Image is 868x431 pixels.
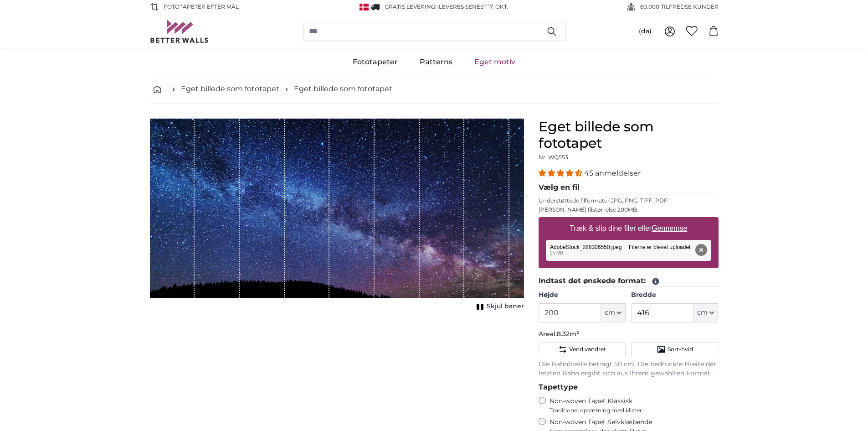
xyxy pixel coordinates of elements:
[164,3,239,11] span: FOTOTAPETER EFTER MÅL
[150,20,209,43] img: Betterwalls
[150,74,719,104] nav: breadcrumbs
[550,397,719,414] label: Non-woven Tapet Klassisk
[294,83,392,94] a: Eget billede som fototapet
[487,302,524,311] span: Skjul baner
[409,50,463,74] a: Patterns
[631,343,718,356] button: Sort-hvid
[605,308,615,317] span: cm
[539,291,626,300] label: Højde
[360,4,369,10] img: Danmark
[539,330,719,339] p: Areal:
[539,343,626,356] button: Vend vandret
[550,407,719,414] span: Traditionel opsætning med klister
[539,360,719,378] p: Die Bahnbreite beträgt 50 cm. Die bedruckte Breite der letzten Bahn ergibt sich aus Ihrem gewählt...
[632,23,659,40] button: (da)
[150,119,524,313] div: 1 of 1
[539,119,719,151] h1: Eget billede som fototapet
[631,291,718,300] label: Bredde
[693,303,718,322] button: cm
[640,3,719,11] span: 60.000 TILFREDSE KUNDER
[385,3,437,10] span: GRATIS Levering!
[539,275,719,287] legend: Indtast det ønskede format:
[474,300,524,313] button: Skjul baner
[463,50,526,74] a: Eget motiv
[539,382,719,393] legend: Tapettype
[539,154,568,161] span: Nr. WQ553
[601,303,626,322] button: cm
[668,346,693,353] span: Sort-hvid
[539,182,719,193] legend: Vælg en fil
[439,3,508,10] span: Leveres senest 17. okt.
[566,219,691,238] label: Træk & slip dine filer eller
[652,224,687,232] u: Gennemse
[584,169,641,177] span: 45 anmeldelser
[697,308,708,317] span: cm
[437,3,508,10] span: -
[539,169,584,177] span: 4.36 stars
[342,50,409,74] a: Fototapeter
[539,197,719,204] p: Understøttede filformater JPG, PNG, TIFF, PDF.
[181,83,279,94] a: Eget billede som fototapet
[569,346,606,353] span: Vend vandret
[557,330,579,338] span: 8.32m²
[539,206,719,213] p: [PERSON_NAME] filstørrelse 200MB.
